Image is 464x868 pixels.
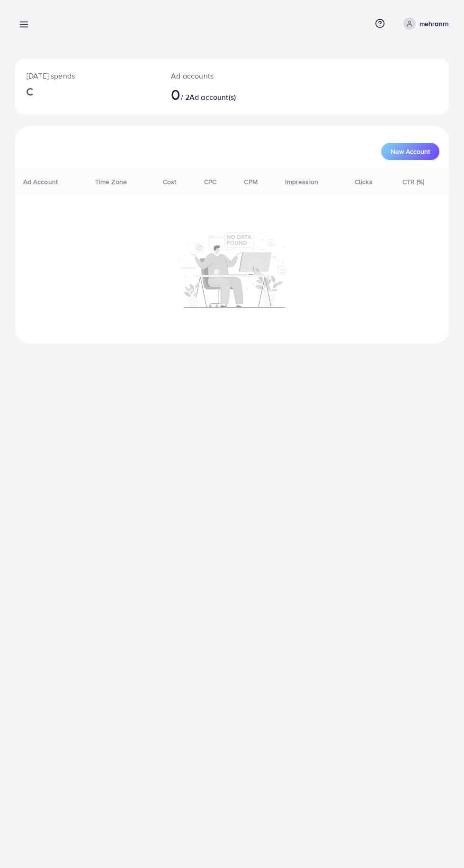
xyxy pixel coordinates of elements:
[419,18,449,29] p: mehranrn
[171,83,180,105] span: 0
[27,70,148,81] p: [DATE] spends
[400,18,449,30] a: mehranrn
[189,92,236,102] span: Ad account(s)
[391,148,430,155] span: New Account
[171,85,257,103] h2: / 2
[381,143,439,160] button: New Account
[171,70,257,81] p: Ad accounts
